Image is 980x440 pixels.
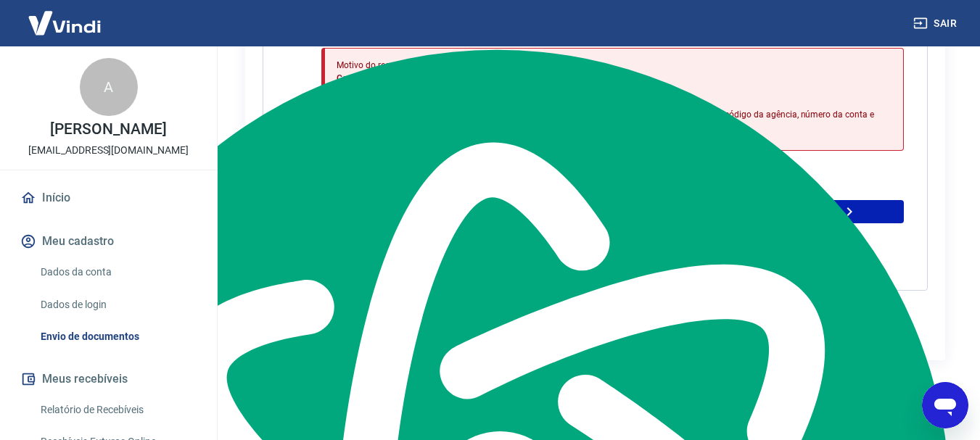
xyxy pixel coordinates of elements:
[17,363,199,395] button: Meus recebíveis
[50,122,166,137] p: [PERSON_NAME]
[28,143,189,158] p: [EMAIL_ADDRESS][DOMAIN_NAME]
[17,1,112,45] img: Vindi
[35,290,199,320] a: Dados de login
[35,322,199,352] a: Envio de documentos
[17,182,199,214] a: Início
[35,395,199,425] a: Relatório de Recebíveis
[80,58,138,116] div: A
[922,382,968,428] iframe: Botão para abrir a janela de mensagens
[910,10,963,37] button: Sair
[17,225,199,257] button: Meu cadastro
[35,257,199,287] a: Dados da conta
